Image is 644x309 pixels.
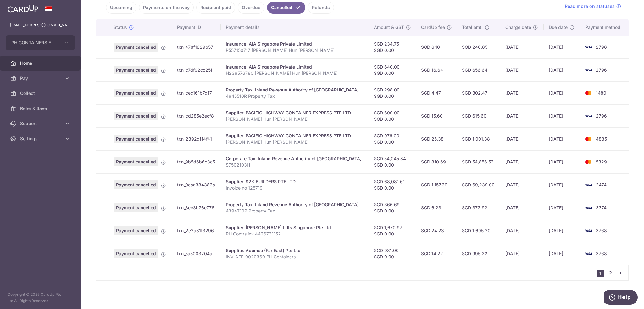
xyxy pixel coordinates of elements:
[226,162,364,168] p: S7502103H
[500,173,544,196] td: [DATE]
[596,67,607,73] span: 2796
[416,242,457,265] td: SGD 14.22
[596,228,607,233] span: 3768
[369,58,416,81] td: SGD 640.00 SGD 0.00
[114,249,158,258] span: Payment cancelled
[457,219,500,242] td: SGD 1,695.20
[226,224,364,231] div: Supplier. [PERSON_NAME] Lifts Singapore Pte Ltd
[544,127,580,150] td: [DATE]
[114,43,158,52] span: Payment cancelled
[582,66,595,74] img: Bank Card
[580,19,629,36] th: Payment method
[226,93,364,99] p: 4645510R Property Tax
[114,135,158,143] span: Payment cancelled
[114,89,158,97] span: Payment cancelled
[544,36,580,58] td: [DATE]
[596,90,606,96] span: 1480
[369,242,416,265] td: SGD 981.00 SGD 0.00
[226,156,364,162] div: Corporate Tax. Inland Revenue Authority of [GEOGRAPHIC_DATA]
[457,58,500,81] td: SGD 656.64
[500,196,544,219] td: [DATE]
[238,2,264,14] a: Overdue
[544,58,580,81] td: [DATE]
[114,203,158,212] span: Payment cancelled
[597,265,628,280] nav: pager
[457,173,500,196] td: SGD 69,239.00
[596,182,607,187] span: 2474
[500,81,544,104] td: [DATE]
[582,112,595,120] img: Bank Card
[416,196,457,219] td: SGD 6.23
[114,66,158,74] span: Payment cancelled
[549,24,568,30] span: Due date
[172,173,221,196] td: txn_0eaa384383a
[226,179,364,185] div: Supplier. S2K BUILDERS PTE LTD
[226,70,364,76] p: H236576780 [PERSON_NAME] Hun [PERSON_NAME]
[416,104,457,127] td: SGD 15.60
[172,242,221,265] td: txn_5a5003204af
[172,150,221,173] td: txn_9b5d6b6c3c5
[172,219,221,242] td: txn_2e2a31f3296
[114,157,158,166] span: Payment cancelled
[565,3,621,9] a: Read more on statuses
[20,90,62,97] span: Collect
[416,36,457,58] td: SGD 6.10
[500,150,544,173] td: [DATE]
[139,2,194,14] a: Payments on the way
[369,219,416,242] td: SGD 1,670.97 SGD 0.00
[597,270,604,277] li: 1
[226,133,364,139] div: Supplier. PACIFIC HIGHWAY CONTAINER EXPRESS PTE LTD
[596,113,607,119] span: 2796
[565,3,615,9] span: Read more on statuses
[500,36,544,58] td: [DATE]
[369,127,416,150] td: SGD 976.00 SGD 0.00
[369,150,416,173] td: SGD 54,045.84 SGD 0.00
[457,150,500,173] td: SGD 54,856.53
[226,41,364,47] div: Insurance. AIA Singapore Private Limited
[20,120,62,127] span: Support
[226,139,364,145] p: [PERSON_NAME] Hun [PERSON_NAME]
[20,60,62,66] span: Home
[544,219,580,242] td: [DATE]
[11,40,58,46] span: PH CONTAINERS EXPRESS (S) PTE LTD
[544,150,580,173] td: [DATE]
[226,201,364,208] div: Property Tax. Inland Revenue Authority of [GEOGRAPHIC_DATA]
[114,226,158,235] span: Payment cancelled
[369,196,416,219] td: SGD 366.69 SGD 0.00
[582,158,595,166] img: Bank Card
[457,104,500,127] td: SGD 615.60
[114,180,158,189] span: Payment cancelled
[416,58,457,81] td: SGD 16.64
[416,81,457,104] td: SGD 4.47
[596,159,607,164] span: 5329
[544,173,580,196] td: [DATE]
[374,24,404,30] span: Amount & GST
[369,173,416,196] td: SGD 68,081.61 SGD 0.00
[582,135,595,143] img: Bank Card
[172,196,221,219] td: txn_8ec3b76e776
[172,81,221,104] td: txn_cec161b7d17
[421,24,445,30] span: CardUp fee
[20,135,62,142] span: Settings
[8,5,38,13] img: CardUp
[457,81,500,104] td: SGD 302.47
[457,36,500,58] td: SGD 240.85
[172,58,221,81] td: txn_c7df92cc25f
[20,105,62,112] span: Refer & Save
[226,47,364,53] p: P557150717 [PERSON_NAME] Hun [PERSON_NAME]
[582,227,595,235] img: Bank Card
[10,22,70,28] p: [EMAIL_ADDRESS][DOMAIN_NAME]
[500,58,544,81] td: [DATE]
[544,242,580,265] td: [DATE]
[172,19,221,36] th: Payment ID
[106,2,136,14] a: Upcoming
[544,104,580,127] td: [DATE]
[416,173,457,196] td: SGD 1,157.39
[226,64,364,70] div: Insurance. AIA Singapore Private Limited
[500,104,544,127] td: [DATE]
[226,110,364,116] div: Supplier. PACIFIC HIGHWAY CONTAINER EXPRESS PTE LTD
[226,87,364,93] div: Property Tax. Inland Revenue Authority of [GEOGRAPHIC_DATA]
[416,150,457,173] td: SGD 810.69
[196,2,235,14] a: Recipient paid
